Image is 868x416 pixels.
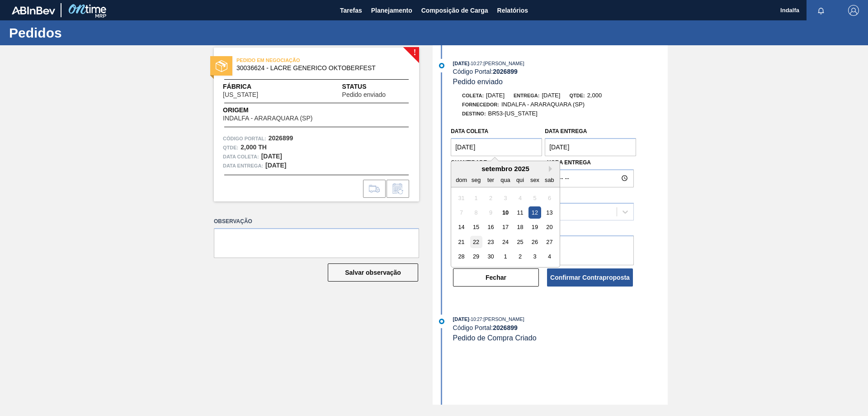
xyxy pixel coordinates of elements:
span: Qtde: [569,93,585,98]
span: [DATE] [453,61,469,66]
div: seg [470,174,482,186]
div: Choose quinta-feira, 18 de setembro de 2025 [514,221,526,234]
div: Choose quarta-feira, 1 de outubro de 2025 [500,250,512,263]
span: : [PERSON_NAME] [482,316,524,322]
div: Choose quarta-feira, 10 de setembro de 2025 [500,206,512,219]
button: Salvar observação [328,263,418,282]
div: Choose sexta-feira, 19 de setembro de 2025 [529,221,541,234]
span: INDALFA - ARARAQUARA (SP) [223,115,312,122]
input: dd/mm/yyyy [545,138,636,156]
div: Choose terça-feira, 30 de setembro de 2025 [485,250,497,263]
span: : [PERSON_NAME] [482,61,524,66]
div: dom [455,174,467,186]
span: [DATE] [486,92,505,99]
span: - 10:27 [469,61,482,66]
div: Choose terça-feira, 23 de setembro de 2025 [485,236,497,248]
h1: Pedidos [9,28,170,38]
div: Not available terça-feira, 2 de setembro de 2025 [485,192,497,204]
div: Choose domingo, 14 de setembro de 2025 [455,221,467,234]
span: Tarefas [340,5,362,16]
span: Código Portal: [223,134,266,143]
img: Logout [848,5,859,16]
div: Not available quinta-feira, 4 de setembro de 2025 [514,192,526,204]
div: Choose sexta-feira, 12 de setembro de 2025 [529,206,541,219]
span: Status [342,82,410,91]
span: Pedido de Compra Criado [453,334,537,342]
img: atual [439,319,444,324]
button: Fechar [453,268,539,287]
span: Coleta: [462,93,484,98]
div: qui [514,174,526,186]
div: Not available segunda-feira, 1 de setembro de 2025 [470,192,482,204]
div: Código Portal: [453,68,668,75]
span: 2,000 [587,92,602,99]
div: sab [543,174,556,186]
span: Origem [223,105,338,115]
div: Not available segunda-feira, 8 de setembro de 2025 [470,206,482,219]
div: Choose domingo, 28 de setembro de 2025 [455,250,467,263]
button: Notificações [807,4,835,17]
span: INDALFA - ARARAQUARA (SP) [501,101,585,108]
strong: 2,000 TH [241,143,267,151]
div: Not available sábado, 6 de setembro de 2025 [543,192,556,204]
label: Quantidade [451,159,487,166]
div: month 2025-09 [454,191,557,264]
span: Destino: [462,111,486,116]
div: Not available domingo, 7 de setembro de 2025 [455,206,467,219]
strong: 2026899 [493,68,518,75]
span: Data coleta: [223,152,259,161]
div: Choose domingo, 21 de setembro de 2025 [455,236,467,248]
span: Entrega: [514,93,539,98]
button: Next Month [549,166,555,172]
div: Choose terça-feira, 16 de setembro de 2025 [485,221,497,234]
img: TNhmsLtSVTkK8tSr43FrP2fwEKptu5GPRR3wAAAABJRU5ErkJggg== [12,6,55,14]
div: Choose segunda-feira, 15 de setembro de 2025 [470,221,482,234]
span: Planejamento [371,5,412,16]
span: Pedido enviado [453,78,503,86]
span: [DATE] [453,316,469,322]
span: Relatórios [497,5,528,16]
strong: [DATE] [261,153,282,160]
label: Observação [214,215,419,228]
div: Not available quarta-feira, 3 de setembro de 2025 [500,192,512,204]
strong: 2026899 [269,134,293,142]
label: Data entrega [545,128,587,134]
div: Choose sábado, 4 de outubro de 2025 [543,250,556,263]
span: [US_STATE] [223,91,258,98]
div: Not available terça-feira, 9 de setembro de 2025 [485,206,497,219]
div: Choose sábado, 27 de setembro de 2025 [543,236,556,248]
span: Fábrica [223,82,287,91]
div: Choose sábado, 20 de setembro de 2025 [543,221,556,234]
div: Choose segunda-feira, 22 de setembro de 2025 [470,236,482,248]
div: Choose quarta-feira, 24 de setembro de 2025 [500,236,512,248]
div: setembro 2025 [451,165,560,172]
span: - 10:27 [469,317,482,322]
div: Choose quinta-feira, 11 de setembro de 2025 [514,206,526,219]
div: Choose quinta-feira, 25 de setembro de 2025 [514,236,526,248]
label: Data coleta [451,128,488,134]
div: Ir para Composição de Carga [363,180,386,198]
div: Not available domingo, 31 de agosto de 2025 [455,192,467,204]
span: Composição de Carga [421,5,488,16]
div: Choose sexta-feira, 3 de outubro de 2025 [529,250,541,263]
strong: [DATE] [265,162,286,169]
div: Código Portal: [453,324,668,331]
img: atual [439,63,444,68]
div: ter [485,174,497,186]
div: Not available sexta-feira, 5 de setembro de 2025 [529,192,541,204]
div: Informar alteração no pedido [387,180,409,198]
span: PEDIDO EM NEGOCIAÇÃO [236,56,363,65]
div: Choose sábado, 13 de setembro de 2025 [543,206,556,219]
span: Fornecedor: [462,102,499,107]
span: Data entrega: [223,161,263,170]
div: Choose segunda-feira, 29 de setembro de 2025 [470,250,482,263]
strong: 2026899 [493,324,518,331]
div: sex [529,174,541,186]
div: Choose quarta-feira, 17 de setembro de 2025 [500,221,512,234]
input: dd/mm/yyyy [451,138,542,156]
label: Hora Entrega [547,156,634,169]
button: Confirmar Contraproposta [547,268,633,287]
img: status [216,60,227,72]
span: 30036624 - LACRE GENERICO OKTOBERFEST [236,65,401,72]
div: qua [500,174,512,186]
